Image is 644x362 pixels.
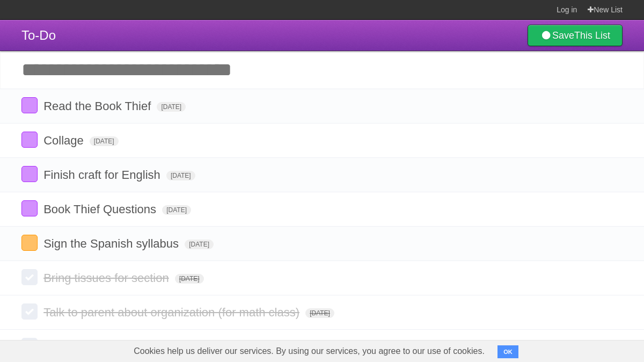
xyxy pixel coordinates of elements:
span: [DATE] [175,274,204,284]
label: Done [21,97,38,113]
label: Done [21,269,38,285]
span: Sign the Spanish syllabus [43,237,181,250]
label: Done [21,200,38,216]
span: [DATE] [162,205,191,215]
label: Done [21,132,38,148]
span: Cookies help us deliver our services. By using our services, you agree to our use of cookies. [123,341,495,362]
span: Finish craft for English [43,168,163,182]
span: [DATE] [166,171,195,180]
b: This List [574,30,610,41]
label: Done [21,235,38,251]
label: Done [21,338,38,354]
span: [DATE] [305,308,334,318]
button: OK [497,345,518,358]
span: To-Do [21,28,56,42]
span: [DATE] [157,102,186,112]
a: SaveThis List [528,25,623,46]
label: Done [21,303,38,320]
span: Collage [43,134,86,147]
span: [DATE] [185,240,214,249]
span: Bring tissues for section [43,271,172,285]
span: Talk to parent about organization (for math class) [43,306,302,319]
span: Read the Book Thief [43,99,153,113]
span: [DATE] [90,136,119,146]
label: Done [21,166,38,182]
span: Book Thief Questions [43,202,159,216]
